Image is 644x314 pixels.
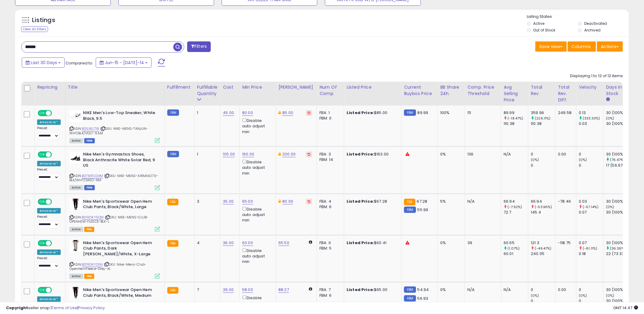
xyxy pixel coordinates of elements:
div: N/A [504,152,524,157]
div: Disable auto adjust min [242,294,271,312]
div: ASIN: [69,199,160,231]
small: FBA [404,199,415,205]
span: | SKU: Nike-Mens-Club-OpenHemFleece-Grey-XL [69,262,147,271]
div: 30 (100%) [606,152,630,157]
small: Days In Stock. [606,97,610,102]
small: FBA [167,240,178,247]
span: FBA [84,274,95,279]
small: (0%) [579,293,587,298]
div: 0.07 [579,210,603,215]
b: Listed Price: [347,240,374,246]
div: Disable auto adjust min [242,159,271,176]
div: 359.96 [531,110,555,116]
div: 17 (56.67%) [606,163,630,168]
div: 0% [440,287,460,293]
div: Amazon AI * [37,208,61,214]
small: (0%) [606,116,614,121]
img: 314m69yHwuS._SL40_.jpg [69,110,82,122]
div: FBM: 6 [319,204,339,210]
div: 0.03 [579,199,603,204]
small: (-7.92%) [508,204,522,209]
span: All listings currently available for purchase on Amazon [69,274,83,279]
a: B019DKY5QM [82,215,104,220]
div: 0 [579,287,603,293]
div: Preset: [37,126,61,140]
small: (0%) [606,293,614,298]
span: FBA [84,227,95,232]
div: 0.03 [579,121,603,126]
div: FBA: 1 [319,110,339,116]
div: 30 (100%) [606,199,630,204]
span: 2025-08-14 14:47 GMT [613,305,638,311]
small: (-53.96%) [535,204,552,209]
div: Preset: [37,168,61,181]
label: Deactivated [584,21,607,26]
div: Disable auto adjust min [242,117,271,135]
span: OFF [51,111,61,116]
label: Archived [584,28,601,33]
div: FBA: 4 [319,199,339,204]
span: Jun-15 - [DATE]-14 [105,60,144,66]
span: OFF [51,152,61,157]
span: ON [38,111,46,116]
div: FBM: 5 [319,246,339,251]
div: BB Share 24h. [440,84,462,97]
div: Current Buybox Price [404,84,435,97]
small: FBA [167,287,178,294]
span: 55.99 [418,207,428,213]
span: ON [38,240,46,246]
div: Disable auto adjust min [242,206,271,223]
a: 85.00 [282,110,293,116]
div: 3 [197,199,216,204]
small: (0%) [606,204,614,209]
button: Filters [187,41,211,52]
div: Total Rev. Diff. [558,84,574,103]
div: Comp. Price Threshold [467,84,498,97]
button: Last 30 Days [22,57,65,68]
small: (333.33%) [583,116,600,121]
div: FBM: 6 [319,293,339,298]
div: Fulfillable Quantity [197,84,218,97]
span: | SKU: NIKE-MENS-CLUB-OPENHEM-FLEECE-BLK-L [69,215,149,224]
div: 72.7 [504,210,528,215]
b: Nike Men's Sportswear Open Hem Club Pants, Black/White, Large [83,199,156,211]
img: 31QV+lENAwL._SL40_.jpg [69,152,82,164]
label: Active [533,21,544,26]
a: 60.00 [242,240,253,246]
div: ASIN: [69,152,160,190]
div: Velocity [579,84,601,90]
div: $85.00 [347,110,397,116]
b: NIKE Men's Low-Top Sneaker, White Black, 9.5 [83,110,156,123]
div: Days In Stock [606,84,628,97]
a: B01LXKL718 [82,126,99,131]
div: ASIN: [69,240,160,278]
small: (-61.11%) [583,246,597,251]
div: 145.4 [531,210,555,215]
div: 30 (100%) [606,210,630,215]
div: 0.07 [579,240,603,246]
a: B078X1CGXM [82,173,103,178]
div: -118.75 [558,240,572,246]
small: (1.07%) [508,246,520,251]
div: 30 (100%) [606,287,630,293]
div: 111 [467,110,496,116]
span: 89.99 [418,110,428,116]
div: $65.00 [347,287,397,293]
div: 1 [197,110,216,116]
small: (-57.14%) [583,204,598,209]
a: 88.27 [278,287,289,293]
span: 56.93 [418,296,428,301]
span: 54.94 [418,287,429,293]
div: Preset: [37,256,61,270]
div: 66.94 [504,199,528,204]
span: Last 30 Days [31,60,57,66]
div: FBA: 0 [319,240,339,246]
b: Listed Price: [347,287,374,293]
div: 5% [440,199,460,204]
span: All listings currently available for purchase on Amazon [69,227,83,232]
div: 30 (100%) [606,110,630,116]
b: Listed Price: [347,110,374,116]
a: 65.50 [278,240,289,246]
div: Min Price [242,84,273,90]
span: All listings currently available for purchase on Amazon [69,185,83,190]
